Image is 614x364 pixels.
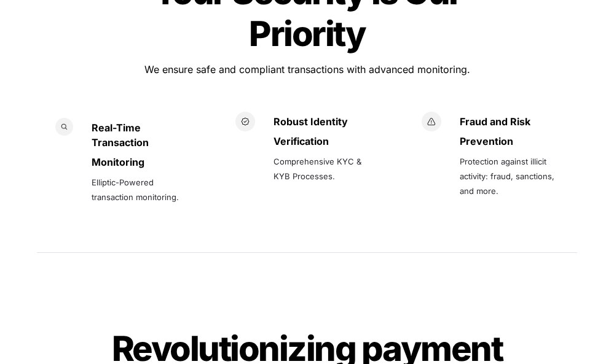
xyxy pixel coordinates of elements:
span: Comprehensive KYC & KYB Processes. [274,157,364,181]
span: We ensure safe and compliant transactions with advanced monitoring. [144,63,470,76]
strong: Real-Time Transaction [92,122,149,149]
strong: Prevention [460,135,513,147]
span: Protection against illicit activity: fraud, sanctions, and more. [460,157,557,196]
strong: Monitoring [92,156,144,168]
strong: Verification [274,135,329,147]
strong: Robust Identity [274,115,348,128]
strong: Fraud and Risk [460,115,530,128]
span: Elliptic-Powered transaction monitoring. [92,177,179,202]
